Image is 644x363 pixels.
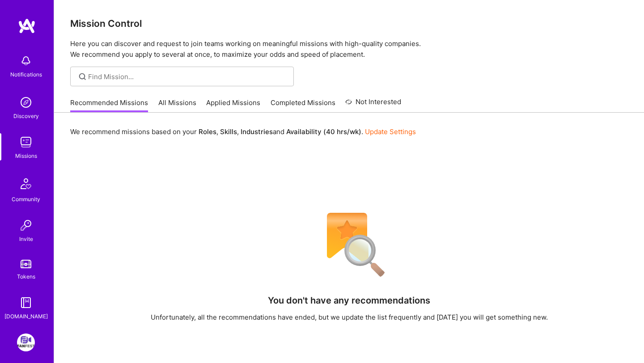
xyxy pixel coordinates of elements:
a: Update Settings [365,127,416,136]
a: Not Interested [345,97,401,113]
img: No Results [311,207,387,283]
div: Discovery [13,111,39,121]
img: Community [15,173,37,194]
img: FanFest: Media Engagement Platform [17,333,35,351]
img: tokens [21,260,31,268]
img: guide book [17,294,35,312]
a: All Missions [158,98,196,113]
b: Industries [241,127,273,136]
a: Completed Missions [271,98,335,113]
h4: You don't have any recommendations [268,295,430,306]
b: Roles [199,127,216,136]
h3: Mission Control [70,18,628,29]
p: We recommend missions based on your , , and . [70,127,416,136]
div: Unfortunately, all the recommendations have ended, but we update the list frequently and [DATE] y... [151,312,548,322]
img: Invite [17,216,35,234]
b: Availability (40 hrs/wk) [286,127,361,136]
div: Notifications [10,70,42,79]
img: logo [18,18,36,34]
b: Skills [220,127,237,136]
a: Applied Missions [206,98,260,113]
div: Community [12,194,40,204]
div: [DOMAIN_NAME] [4,312,48,321]
p: Here you can discover and request to join teams working on meaningful missions with high-quality ... [70,38,628,60]
div: Tokens [17,272,35,281]
div: Invite [19,234,33,244]
a: Recommended Missions [70,98,148,113]
i: icon SearchGrey [77,72,88,82]
div: Missions [15,151,37,160]
input: Find Mission... [88,72,287,81]
img: teamwork [17,133,35,151]
img: discovery [17,93,35,111]
img: bell [17,52,35,70]
a: FanFest: Media Engagement Platform [15,333,37,351]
